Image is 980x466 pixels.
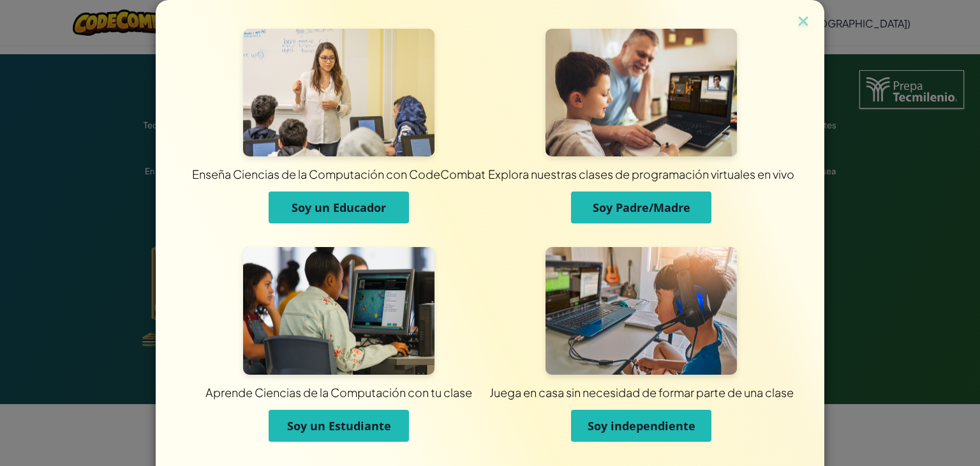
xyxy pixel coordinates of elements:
[795,13,812,32] img: close icon
[593,200,690,215] span: Soy Padre/Madre
[546,29,737,156] img: Para Padres
[571,192,711,223] button: Soy Padre/Madre
[243,29,434,156] img: Para Docentes
[243,247,434,375] img: Para estudiantes
[269,410,409,442] button: Soy un Estudiante
[287,418,391,433] span: Soy un Estudiante
[571,410,711,442] button: Soy independiente
[546,247,737,375] img: Para estudiantes independientes
[269,192,409,223] button: Soy un Educador
[292,200,386,215] span: Soy un Educador
[588,418,695,433] span: Soy independiente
